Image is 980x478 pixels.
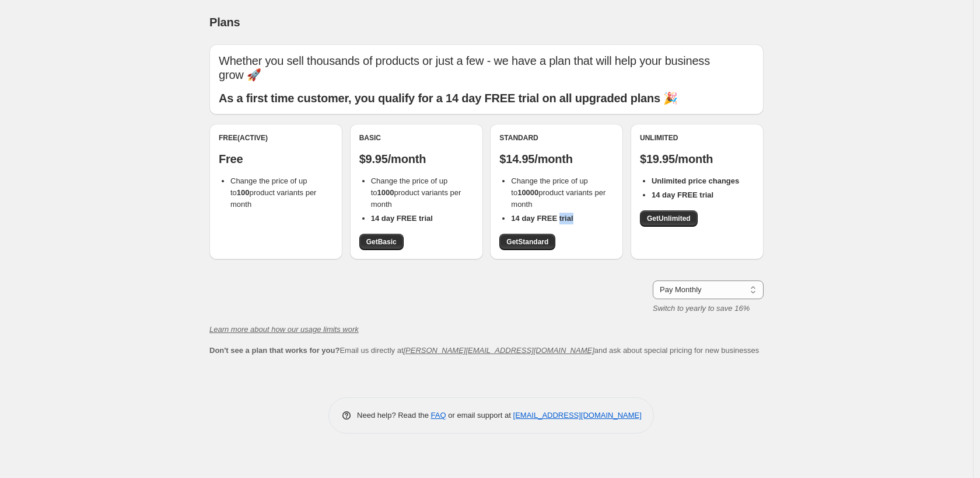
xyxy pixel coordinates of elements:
[499,152,614,166] p: $14.95/month
[371,176,461,209] span: Change the price of up to product variants per month
[652,190,713,199] b: 14 day FREE trial
[506,237,548,247] span: Get Standard
[511,176,605,209] span: Change the price of up to product variants per month
[357,411,431,420] span: Need help? Read the
[230,176,316,209] span: Change the price of up to product variants per month
[366,237,397,247] span: Get Basic
[640,133,754,143] div: Unlimited
[209,346,339,355] b: Don't see a plan that works for you?
[359,133,474,143] div: Basic
[359,152,474,166] p: $9.95/month
[652,176,739,185] b: Unlimited price changes
[237,188,250,197] b: 100
[359,234,404,250] a: GetBasic
[431,411,446,420] a: FAQ
[219,92,678,105] b: As a first time customer, you qualify for a 14 day FREE trial on all upgraded plans 🎉
[640,152,754,166] p: $19.95/month
[209,325,359,334] a: Learn more about how our usage limits work
[404,346,594,355] a: [PERSON_NAME][EMAIL_ADDRESS][DOMAIN_NAME]
[513,411,642,420] a: [EMAIL_ADDRESS][DOMAIN_NAME]
[511,214,573,223] b: 14 day FREE trial
[209,16,240,29] span: Plans
[377,188,394,197] b: 1000
[499,133,614,143] div: Standard
[219,133,333,143] div: Free (Active)
[446,411,513,420] span: or email support at
[371,214,433,223] b: 14 day FREE trial
[219,54,754,82] p: Whether you sell thousands of products or just a few - we have a plan that will help your busines...
[647,214,691,223] span: Get Unlimited
[640,210,698,227] a: GetUnlimited
[209,346,759,355] span: Email us directly at and ask about special pricing for new businesses
[219,152,333,166] p: Free
[499,234,555,250] a: GetStandard
[653,304,750,313] i: Switch to yearly to save 16%
[517,188,538,197] b: 10000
